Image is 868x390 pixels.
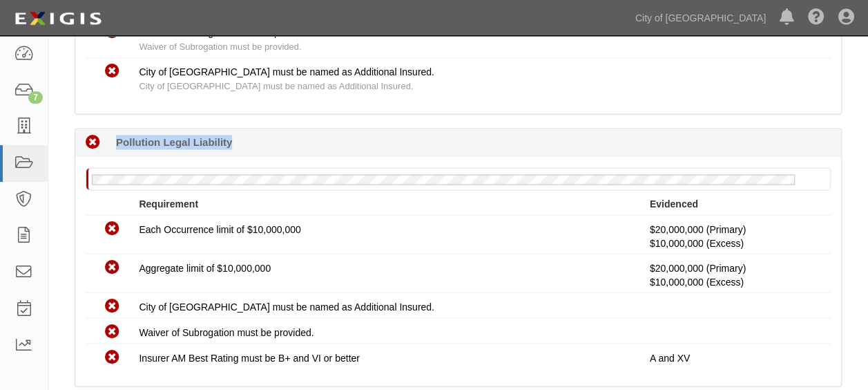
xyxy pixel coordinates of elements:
p: A and XV [650,351,820,364]
b: Pollution Legal Liability [116,135,232,149]
i: Non-Compliant [105,260,119,275]
i: Non-Compliant [105,221,119,236]
a: City of [GEOGRAPHIC_DATA] [628,4,773,32]
img: logo-5460c22ac91f19d4615b14bd174203de0afe785f0fc80cf4dbbc73dc1793850b.png [10,6,106,31]
strong: Evidenced [650,198,698,210]
span: City of [GEOGRAPHIC_DATA] must be named as Additional Insured. [139,301,434,312]
span: Aggregate limit of $10,000,000 [139,262,271,273]
span: Policy #NY24UMRZ0C4B5IV Insurer: Navigators Insurance Company [650,237,744,248]
span: Insurer AM Best Rating must be B+ and VI or better [139,352,359,363]
i: Help Center - Complianz [808,10,824,26]
p: $20,000,000 (Primary) [650,222,820,250]
p: $20,000,000 (Primary) [650,261,820,288]
i: Non-Compliant [105,299,119,313]
span: Waiver of Subrogation must be provided. [139,41,301,52]
i: Non-Compliant [105,64,119,79]
span: Waiver of Subrogation must be provided. [139,326,314,337]
i: Non-Compliant [105,25,119,39]
i: Non-Compliant [105,350,119,364]
strong: Requirement [139,198,198,210]
span: Policy #NY24UMRZ0C4B5IV Insurer: Navigators Insurance Company [650,276,744,287]
i: Non-Compliant 38 days (since 09/02/2025) [86,136,100,150]
span: City of [GEOGRAPHIC_DATA] must be named as Additional Insured. [139,81,413,91]
span: Each Occurrence limit of $10,000,000 [139,223,300,234]
div: 7 [28,91,43,104]
i: Non-Compliant [105,324,119,339]
span: City of [GEOGRAPHIC_DATA] must be named as Additional Insured. [139,66,434,77]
